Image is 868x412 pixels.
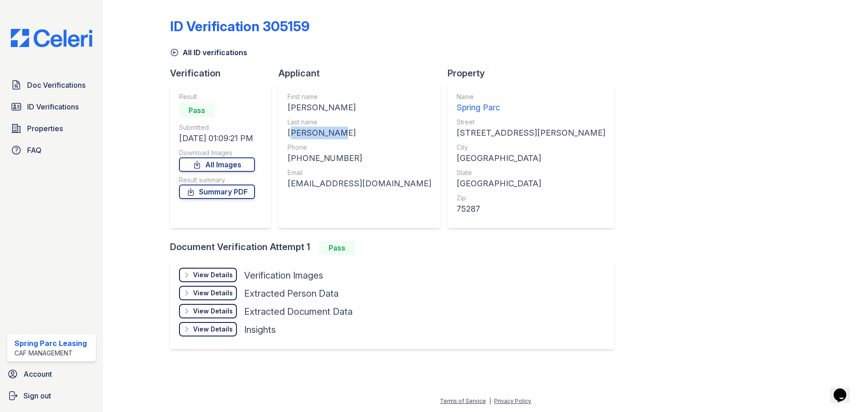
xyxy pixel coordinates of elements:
a: Terms of Service [440,398,486,404]
a: Name Spring Parc [457,92,605,114]
div: [STREET_ADDRESS][PERSON_NAME] [457,127,605,139]
div: View Details [193,270,233,279]
div: Verification Images [244,269,323,282]
span: Properties [27,123,63,134]
div: 75287 [457,203,605,215]
div: Spring Parc [457,101,605,114]
div: Document Verification Attempt 1 [170,241,622,255]
div: [EMAIL_ADDRESS][DOMAIN_NAME] [288,177,431,190]
div: State [457,168,605,177]
div: View Details [193,325,233,334]
div: Street [457,118,605,127]
iframe: chat widget [830,376,859,403]
div: Zip [457,194,605,203]
a: Doc Verifications [7,76,96,94]
div: Pass [179,103,215,118]
a: Summary PDF [179,185,255,199]
div: | [489,398,491,404]
div: Applicant [278,67,448,80]
span: FAQ [27,145,42,156]
a: All Images [179,157,255,172]
div: Download Images [179,148,255,157]
div: Result [179,92,255,101]
a: ID Verifications [7,98,96,116]
span: ID Verifications [27,101,79,112]
a: Account [4,365,99,383]
div: ID Verification 305159 [170,18,310,34]
div: Result summary [179,175,255,185]
div: Submitted [179,123,255,132]
a: Privacy Policy [494,398,531,404]
div: View Details [193,289,233,298]
a: All ID verifications [170,47,247,58]
div: [PERSON_NAME] [288,127,431,139]
div: Spring Parc Leasing [14,338,87,349]
span: Account [24,369,52,379]
div: CAF Management [14,349,87,358]
span: Doc Verifications [27,80,85,90]
div: Property [448,67,622,80]
div: Last name [288,118,431,127]
div: Verification [170,67,278,80]
a: Sign out [4,387,99,405]
div: Phone [288,143,431,152]
div: First name [288,92,431,101]
div: View Details [193,307,233,316]
div: City [457,143,605,152]
div: [DATE] 01:09:21 PM [179,132,255,145]
div: [PERSON_NAME] [288,101,431,114]
div: [GEOGRAPHIC_DATA] [457,177,605,190]
a: FAQ [7,141,96,159]
div: [GEOGRAPHIC_DATA] [457,152,605,165]
div: Email [288,168,431,177]
div: [PHONE_NUMBER] [288,152,431,165]
div: Pass [319,241,355,255]
a: Properties [7,119,96,137]
div: Extracted Person Data [244,287,339,300]
div: Name [457,92,605,101]
div: Insights [244,323,276,336]
span: Sign out [24,390,51,401]
div: Extracted Document Data [244,305,353,318]
img: CE_Logo_Blue-a8612792a0a2168367f1c8372b55b34899dd931a85d93a1a3d3e32e68fde9ad4.png [4,29,99,47]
